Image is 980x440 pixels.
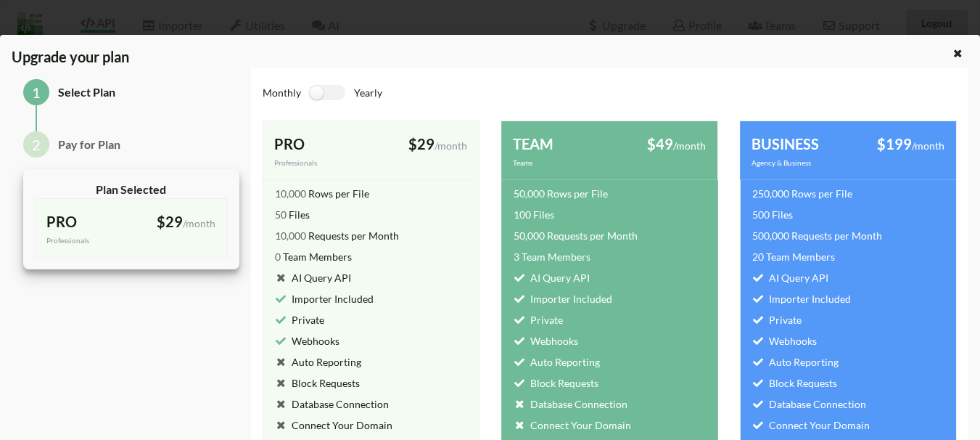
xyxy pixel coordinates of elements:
div: Auto Reporting [514,354,600,370]
span: $29 [408,135,435,152]
div: Database Connection [752,396,866,412]
span: 50 [275,208,287,221]
span: $29 [157,213,183,230]
span: /month [673,139,706,152]
div: Rows per File [752,186,852,201]
div: Private [752,312,802,327]
div: PRO [46,211,131,232]
div: AI Query API [275,270,351,285]
div: Rows per File [514,186,608,201]
span: 50,000 [514,187,545,200]
div: Database Connection [514,396,627,412]
span: 10,000 [275,187,306,200]
div: Agency & Business [752,158,848,168]
div: Webhooks [752,333,817,349]
div: Files [275,207,310,222]
div: Plan Selected [35,181,228,198]
div: Auto Reporting [275,354,361,370]
span: 50,000 [514,229,545,242]
div: Files [752,207,793,222]
div: Team Members [275,249,352,264]
div: Requests per Month [514,228,638,243]
span: /month [183,217,215,229]
span: Upgrade your plan [12,48,129,77]
span: 3 [514,250,519,263]
div: AI Query API [752,270,828,285]
div: Private [275,312,324,327]
div: Professionals [46,235,131,246]
span: $49 [647,135,673,152]
div: Requests per Month [752,228,882,243]
span: 20 [752,250,764,263]
span: 250,000 [752,187,789,200]
div: Files [514,207,554,222]
div: Monthly [263,85,301,109]
div: Database Connection [275,396,389,412]
div: Webhooks [514,333,578,349]
div: AI Query API [514,270,590,285]
div: Importer Included [752,291,851,306]
div: TEAM [513,133,609,155]
div: Connect Your Domain [275,417,392,433]
div: Block Requests [752,375,837,391]
div: Connect Your Domain [752,417,870,433]
span: 500,000 [752,229,789,242]
span: Pay for Plan [58,137,120,151]
span: Select Plan [58,85,115,99]
div: Team Members [514,249,590,264]
div: Connect Your Domain [514,417,631,433]
div: Importer Included [275,291,374,306]
span: 100 [514,208,531,221]
div: Private [514,312,563,327]
div: Yearly [354,85,610,109]
div: Professionals [274,158,371,168]
div: Rows per File [275,186,369,201]
div: Team Members [752,249,835,264]
div: Auto Reporting [752,354,839,370]
span: 10,000 [275,229,306,242]
div: Webhooks [275,333,339,349]
span: $199 [877,135,912,152]
div: Teams [513,158,609,168]
div: Block Requests [275,375,360,391]
span: /month [912,139,944,152]
div: Block Requests [514,375,598,391]
div: 2 [23,131,49,158]
div: 1 [23,79,49,105]
div: PRO [274,133,371,155]
span: /month [435,139,467,152]
span: 500 [752,208,770,221]
span: 0 [275,250,281,263]
div: Requests per Month [275,228,399,243]
div: BUSINESS [752,133,848,155]
div: Importer Included [514,291,612,306]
